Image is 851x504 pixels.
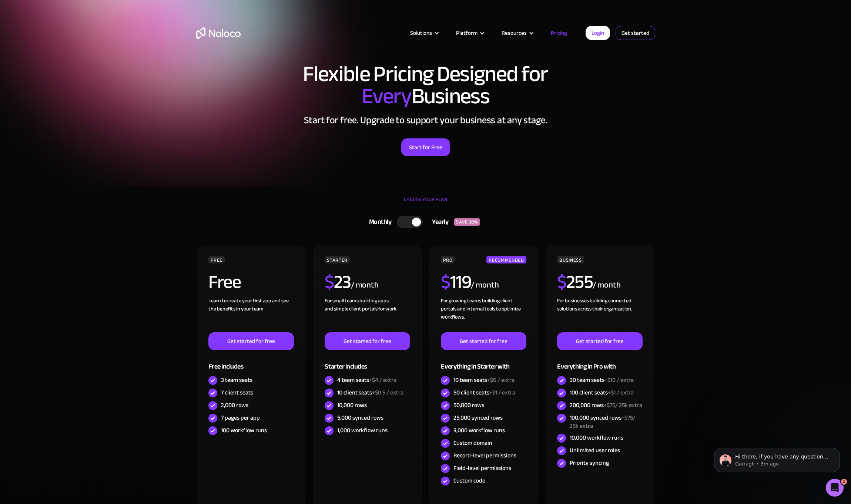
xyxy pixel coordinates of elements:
div: / month [351,279,379,291]
div: Learn to create your first app and see the benefits in your team ‍ [208,297,294,332]
a: Get started for free [441,332,526,350]
div: RECOMMENDED [486,256,526,263]
div: Everything in Pro with [557,350,642,374]
a: Get started for free [325,332,410,350]
div: 100,000 synced rows [570,414,642,430]
div: Monthly [360,216,397,228]
span: 1 [841,479,847,485]
div: BUSINESS [557,256,584,263]
div: 100 workflow runs [221,426,267,434]
span: +$1 / extra [489,387,515,398]
div: Resources [502,28,527,38]
h2: Free [208,273,241,291]
div: 2,000 rows [221,401,248,409]
div: 10,000 rows [337,401,367,409]
div: Solutions [401,28,447,38]
div: 200,000 rows [570,401,642,409]
div: 1,000 workflow runs [337,426,388,434]
div: FREE [208,256,225,263]
div: 25,000 synced rows [453,414,503,422]
iframe: Intercom live chat [826,479,844,497]
span: +$4 / extra [369,374,396,386]
div: 10,000 workflow runs [570,434,623,442]
a: Get started for free [557,332,642,350]
div: Resources [492,28,542,38]
div: Custom code [453,477,485,485]
div: Priority syncing [570,459,609,467]
div: Solutions [410,28,432,38]
div: 100 client seats [570,389,634,397]
div: Field-level permissions [453,464,511,472]
a: Login [586,26,610,40]
div: STARTER [325,256,349,263]
h2: 119 [441,273,471,291]
div: 50 client seats [453,389,515,397]
div: / month [471,279,499,291]
div: Custom domain [453,439,492,447]
a: Pricing [542,28,576,38]
h1: Flexible Pricing Designed for Business [196,63,655,107]
div: Yearly [423,216,454,228]
div: / month [593,279,620,291]
span: $ [441,265,450,299]
a: Start for Free [401,138,450,156]
div: Free includes [208,350,294,374]
div: 50,000 rows [453,401,484,409]
h2: 255 [557,273,593,291]
div: Unlimited user roles [570,446,620,454]
h2: 23 [325,273,351,291]
div: Record-level permissions [453,451,516,460]
div: 7 pages per app [221,414,260,422]
h2: Start for free. Upgrade to support your business at any stage. [196,115,655,126]
span: +$75/ 25k extra [604,400,642,411]
div: 7 client seats [221,389,253,397]
div: 10 team seats [453,376,515,384]
span: +$0.5 / extra [372,387,403,398]
div: For growing teams building client portals and internal tools to optimize workflows. [441,297,526,332]
span: +$10 / extra [604,374,634,386]
div: 3 team seats [221,376,252,384]
a: Get started [616,26,655,40]
span: Every [362,75,412,117]
span: $ [325,265,334,299]
div: For businesses building connected solutions across their organization. ‍ [557,297,642,332]
div: 4 team seats [337,376,396,384]
div: 3,000 workflow runs [453,426,505,434]
div: For small teams building apps and simple client portals for work. ‍ [325,297,410,332]
div: 30 team seats [570,376,634,384]
span: $ [557,265,566,299]
a: Get started for free [208,332,294,350]
div: Starter includes [325,350,410,374]
div: 10 client seats [337,389,403,397]
div: Platform [456,28,478,38]
iframe: Intercom notifications message [703,432,851,484]
span: +$6 / extra [487,374,515,386]
div: Everything in Starter with [441,350,526,374]
div: 5,000 synced rows [337,414,383,422]
span: +$1 / extra [608,387,634,398]
span: +$75/ 25k extra [570,412,636,431]
a: home [196,27,241,39]
div: SAVE 20% [454,218,480,226]
div: Platform [447,28,492,38]
div: CHOOSE YOUR PLAN [196,194,655,212]
div: PRO [441,256,455,263]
